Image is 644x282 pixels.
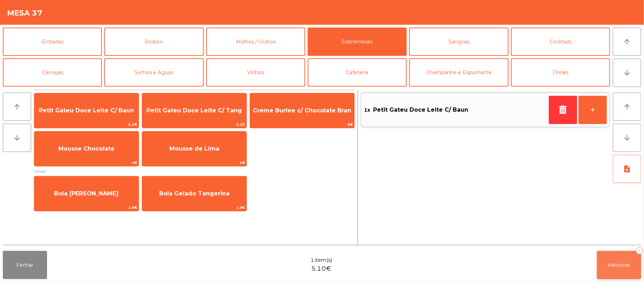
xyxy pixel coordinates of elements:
[206,58,305,87] button: Vinhos
[623,37,631,46] i: arrow_upward
[608,262,631,268] span: Adicionar
[511,58,610,87] button: Drinks
[142,204,246,211] span: 1.9€
[308,28,407,56] button: Sobremesas
[159,190,230,197] span: Bola Gelado Tangerina
[3,28,102,56] button: Entradas
[311,257,314,264] span: 1
[104,58,203,87] button: Sumos e Águas
[511,28,610,56] button: Cocktails
[613,155,641,183] button: note_add
[3,124,31,152] button: arrow_downward
[13,102,21,111] i: arrow_upward
[623,69,631,77] i: arrow_downward
[364,105,370,115] span: 1x
[623,134,631,142] i: arrow_downward
[613,59,641,87] button: arrow_downward
[7,8,42,18] h4: Mesa 37
[3,58,102,87] button: Cervejas
[623,102,631,111] i: arrow_upward
[39,107,134,114] span: Petit Gateu Doce Leite C/ Baun
[409,58,508,87] button: Champanhe e Espumante
[308,58,407,87] button: Cafeteria
[13,134,21,142] i: arrow_downward
[623,165,631,173] i: note_add
[34,168,355,175] span: Gelado
[3,93,31,121] button: arrow_upward
[613,124,641,152] button: arrow_downward
[34,159,139,166] span: 4€
[142,159,246,166] span: 4€
[34,204,139,211] span: 1.9€
[54,190,118,197] span: Bola [PERSON_NAME]
[253,107,351,114] span: Creme Burlee c/ Chocolate Bran
[3,251,47,279] button: Fechar
[58,145,115,152] span: Mousse Chocolate
[636,247,643,254] div: 1
[34,121,139,128] span: 5.1€
[579,96,607,124] button: +
[373,105,468,115] span: Petit Gateu Doce Leite C/ Baun
[104,28,203,56] button: Rodizio
[613,28,641,56] button: arrow_upward
[597,251,641,279] button: Adicionar1
[409,28,508,56] button: Sangrias
[315,257,332,264] span: item(s)
[311,264,331,274] span: 5.10€
[142,121,246,128] span: 5.1€
[613,93,641,121] button: arrow_upward
[169,145,219,152] span: Mousse de Lima
[206,28,305,56] button: Molhos / Outros
[146,107,242,114] span: Petit Gateu Doce Leite C/ Tang
[250,121,354,128] span: 6€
